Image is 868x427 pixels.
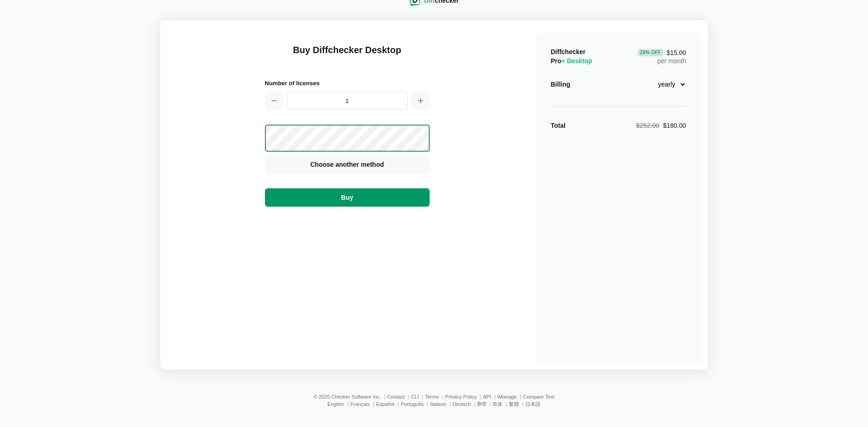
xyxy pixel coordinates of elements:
[492,401,502,407] a: 简体
[523,394,554,400] a: Compare Text
[265,188,430,207] button: Buy
[411,394,419,400] a: CLI
[509,401,519,407] a: 繁體
[313,394,387,400] li: © 2025 Checker Software Inc.
[551,80,571,89] div: Billing
[425,394,439,400] a: Terms
[376,401,394,407] a: Español
[328,401,344,407] a: English
[551,57,593,65] span: Pro
[265,155,430,174] button: Choose another method
[477,401,486,407] a: हिन्दी
[339,193,355,202] span: Buy
[551,48,586,55] span: Diffchecker
[551,122,566,129] strong: Total
[561,57,592,65] span: + Desktop
[308,160,386,169] span: Choose another method
[453,401,471,407] a: Deutsch
[265,78,430,88] h2: Number of licenses
[638,47,686,66] div: per month
[287,92,408,110] input: 1
[265,44,430,67] h1: Buy Diffchecker Desktop
[636,121,686,130] div: $180.00
[497,394,517,400] a: iManage
[350,401,370,407] a: Français
[638,49,686,56] span: $15.00
[483,394,491,400] a: API
[401,401,424,407] a: Português
[525,401,540,407] a: 日本語
[445,394,476,400] a: Privacy Policy
[638,49,663,56] div: 29 % Off
[387,394,404,400] a: Contact
[430,401,446,407] a: Italiano
[636,122,659,129] span: $252.00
